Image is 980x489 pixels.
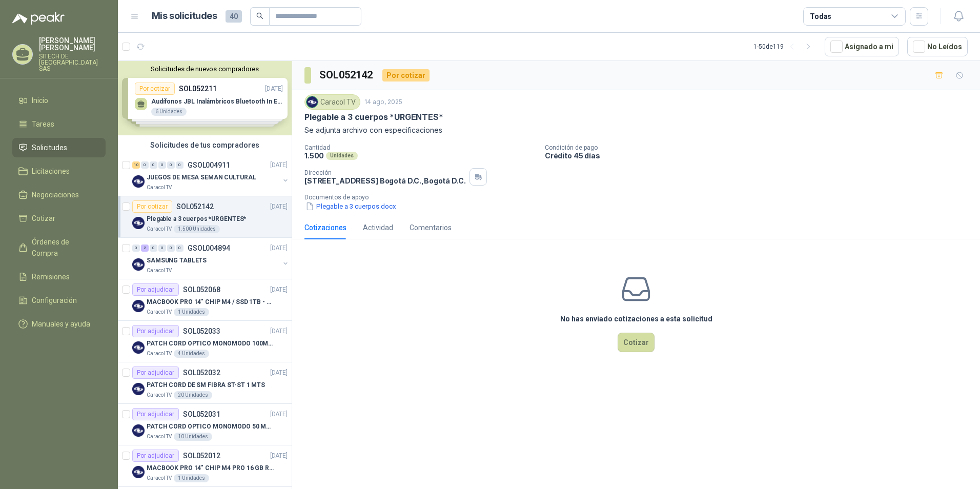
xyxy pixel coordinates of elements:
[545,144,976,151] p: Condición de pago
[304,151,324,160] p: 1.500
[304,201,397,212] button: Plegable a 3 cuerpos.docx
[226,10,242,23] span: 40
[618,333,655,352] button: Cotizar
[32,189,79,200] span: Negociaciones
[32,166,70,177] span: Licitaciones
[32,118,54,130] span: Tareas
[118,61,292,135] div: Solicitudes de nuevos compradoresPor cotizarSOL052211[DATE] Audífonos JBL Inalámbricos Bluetooth ...
[132,161,140,169] div: 10
[12,185,106,205] a: Negociaciones
[152,9,217,24] h1: Mis solicitudes
[12,314,106,334] a: Manuales y ayuda
[118,196,292,238] a: Por cotizarSOL052142[DATE] Company LogoPlegable a 3 cuerpos *URGENTES*Caracol TV1.500 Unidades
[188,161,230,169] p: GSOL004911
[256,12,263,19] span: search
[176,244,183,252] div: 0
[319,67,374,83] h3: SOL052142
[132,383,145,395] img: Company Logo
[183,452,220,459] p: SOL052012
[118,362,292,404] a: Por adjudicarSOL052032[DATE] Company LogoPATCH CORD DE SM FIBRA ST-ST 1 MTSCaracol TV20 Unidades
[158,161,166,169] div: 0
[132,300,145,312] img: Company Logo
[183,369,220,376] p: SOL052032
[560,313,712,324] h3: No has enviado cotizaciones a esta solicitud
[174,225,220,233] div: 1.500 Unidades
[167,161,175,169] div: 0
[270,243,288,253] p: [DATE]
[147,308,172,316] p: Caracol TV
[12,232,106,263] a: Órdenes de Compra
[12,138,106,157] a: Solicitudes
[188,244,230,252] p: GSOL004894
[147,214,246,224] p: Plegable a 3 cuerpos *URGENTES*
[132,200,172,213] div: Por cotizar
[147,391,172,399] p: Caracol TV
[32,295,77,306] span: Configuración
[304,194,976,201] p: Documentos de apoyo
[132,424,145,437] img: Company Logo
[304,112,443,123] p: Plegable a 3 cuerpos *URGENTES*
[132,159,290,192] a: 10 0 0 0 0 0 GSOL004911[DATE] Company LogoJUEGOS DE MESA SEMAN CULTURALCaracol TV
[147,339,274,349] p: PATCH CORD OPTICO MONOMODO 100MTS
[32,318,90,330] span: Manuales y ayuda
[132,258,145,271] img: Company Logo
[907,37,968,56] button: No Leídos
[147,350,172,358] p: Caracol TV
[304,144,537,151] p: Cantidad
[147,433,172,441] p: Caracol TV
[118,404,292,445] a: Por adjudicarSOL052031[DATE] Company LogoPATCH CORD OPTICO MONOMODO 50 MTSCaracol TV10 Unidades
[174,433,212,441] div: 10 Unidades
[132,341,145,354] img: Company Logo
[118,445,292,487] a: Por adjudicarSOL052012[DATE] Company LogoMACBOOK PRO 14" CHIP M4 PRO 16 GB RAM 1TBCaracol TV1 Uni...
[304,222,346,233] div: Cotizaciones
[147,297,274,307] p: MACBOOK PRO 14" CHIP M4 / SSD 1TB - 24 GB RAM
[753,38,816,55] div: 1 - 50 de 119
[32,213,55,224] span: Cotizar
[132,466,145,478] img: Company Logo
[304,169,465,176] p: Dirección
[270,202,288,212] p: [DATE]
[174,350,209,358] div: 4 Unidades
[141,161,149,169] div: 0
[132,366,179,379] div: Por adjudicar
[39,53,106,72] p: SITECH DE [GEOGRAPHIC_DATA] SAS
[32,271,70,282] span: Remisiones
[132,283,179,296] div: Por adjudicar
[382,69,430,81] div: Por cotizar
[12,161,106,181] a: Licitaciones
[176,203,214,210] p: SOL052142
[270,285,288,295] p: [DATE]
[167,244,175,252] div: 0
[158,244,166,252] div: 0
[12,291,106,310] a: Configuración
[147,225,172,233] p: Caracol TV
[141,244,149,252] div: 2
[304,176,465,185] p: [STREET_ADDRESS] Bogotá D.C. , Bogotá D.C.
[174,391,212,399] div: 20 Unidades
[304,125,968,136] p: Se adjunta archivo con especificaciones
[270,451,288,461] p: [DATE]
[39,37,106,51] p: [PERSON_NAME] [PERSON_NAME]
[270,410,288,419] p: [DATE]
[147,463,274,473] p: MACBOOK PRO 14" CHIP M4 PRO 16 GB RAM 1TB
[12,12,65,25] img: Logo peakr
[183,328,220,335] p: SOL052033
[270,160,288,170] p: [DATE]
[326,152,358,160] div: Unidades
[132,217,145,229] img: Company Logo
[12,209,106,228] a: Cotizar
[147,474,172,482] p: Caracol TV
[270,368,288,378] p: [DATE]
[118,321,292,362] a: Por adjudicarSOL052033[DATE] Company LogoPATCH CORD OPTICO MONOMODO 100MTSCaracol TV4 Unidades
[270,327,288,336] p: [DATE]
[147,256,207,266] p: SAMSUNG TABLETS
[32,95,48,106] span: Inicio
[147,380,265,390] p: PATCH CORD DE SM FIBRA ST-ST 1 MTS
[147,184,172,192] p: Caracol TV
[364,97,402,107] p: 14 ago, 2025
[410,222,452,233] div: Comentarios
[174,474,209,482] div: 1 Unidades
[118,279,292,321] a: Por adjudicarSOL052068[DATE] Company LogoMACBOOK PRO 14" CHIP M4 / SSD 1TB - 24 GB RAMCaracol TV1...
[147,422,274,432] p: PATCH CORD OPTICO MONOMODO 50 MTS
[183,411,220,418] p: SOL052031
